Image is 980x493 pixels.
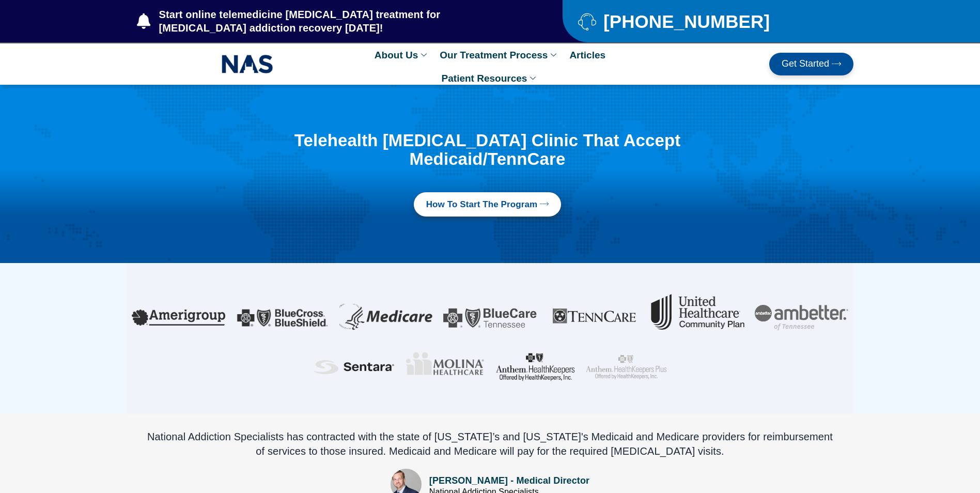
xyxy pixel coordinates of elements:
a: About Us [369,43,434,67]
a: Our Treatment Process [434,43,564,67]
img: TennCare logo [547,294,641,341]
span: Get Started [782,59,829,69]
img: ambetter insurance of tennessee for opioid addiction [755,305,848,330]
span: Start online telemedicine [MEDICAL_DATA] treatment for [MEDICAL_DATA] addiction recovery [DATE]! [157,8,522,35]
img: molina healthcare logo [405,351,485,376]
img: online-suboxone-doctors-that-accepts-bluecross-blueshield [236,305,329,330]
div: National Addiction Specialists has contracted with the state of [US_STATE]’s and [US_STATE]'s Med... [147,429,833,458]
a: Start online telemedicine [MEDICAL_DATA] treatment for [MEDICAL_DATA] addiction recovery [DATE]! [137,8,521,35]
img: NAS_email_signature-removebg-preview.png [222,52,273,76]
span: [PHONE_NUMBER] [601,15,770,28]
a: Get Started [769,53,853,75]
img: online-suboxone-doctors-that-accepts-bluecare [443,308,537,328]
h1: Telehealth [MEDICAL_DATA] Clinic That Accept Medicaid/TennCare [225,131,750,169]
span: How to Start the program [426,198,538,211]
img: UHC Logo [651,294,744,330]
a: [PHONE_NUMBER] [578,12,828,30]
img: online-suboxone-doctors-that-accepts-medicare [339,304,433,331]
a: Articles [564,43,611,67]
div: [PERSON_NAME] - Medical Director [429,474,589,488]
img: online-suboxone-doctors-that-accepts-amerigroup [132,310,225,325]
a: How to Start the program [414,192,562,217]
a: Patient Resources [437,67,544,90]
